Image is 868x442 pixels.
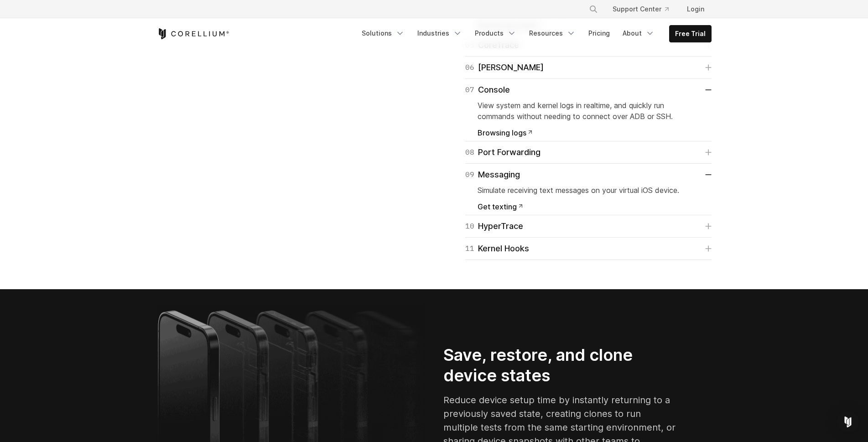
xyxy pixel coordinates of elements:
[465,61,544,74] div: [PERSON_NAME]
[469,25,522,42] a: Products
[465,83,712,96] a: 07Console
[478,186,679,195] span: Simulate receiving text messages on your virtual iOS device.
[465,83,474,96] span: 07
[465,168,520,181] div: Messaging
[465,168,712,181] a: 09Messaging
[465,220,523,233] div: HyperTrace
[617,25,660,42] a: About
[524,25,581,42] a: Resources
[356,25,410,42] a: Solutions
[465,242,529,255] div: Kernel Hooks
[670,26,711,42] a: Free Trial
[605,1,676,17] a: Support Center
[465,242,712,255] a: 11Kernel Hooks
[680,1,712,17] a: Login
[465,242,474,255] span: 11
[465,83,510,96] div: Console
[465,146,474,159] span: 08
[356,25,712,42] div: Navigation Menu
[578,1,712,17] div: Navigation Menu
[157,28,229,39] a: Corellium Home
[443,345,677,386] h2: Save, restore, and clone device states
[478,129,532,136] a: Browsing logs
[465,220,712,233] a: 10HyperTrace
[837,411,859,433] div: Open Intercom Messenger
[585,1,602,17] button: Search
[465,61,474,74] span: 06
[465,220,474,233] span: 10
[465,146,712,159] a: 08Port Forwarding
[412,25,468,42] a: Industries
[465,61,712,74] a: 06[PERSON_NAME]
[583,25,615,42] a: Pricing
[478,203,523,210] a: Get texting
[465,168,474,181] span: 09
[465,146,541,159] div: Port Forwarding
[478,101,673,121] span: View system and kernel logs in realtime, and quickly run commands without needing to connect over...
